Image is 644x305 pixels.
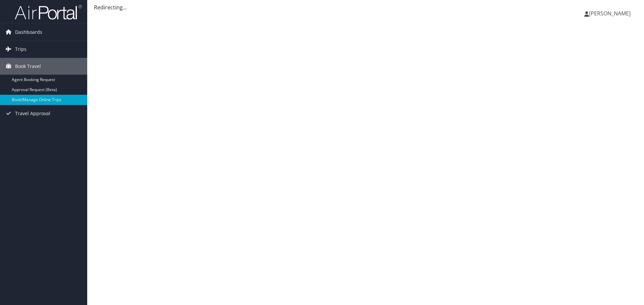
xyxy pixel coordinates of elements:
[15,41,26,58] span: Trips
[584,3,637,23] a: [PERSON_NAME]
[94,3,637,11] div: Redirecting...
[15,105,50,122] span: Travel Approval
[589,10,631,17] span: [PERSON_NAME]
[15,24,42,41] span: Dashboards
[15,4,82,20] img: airportal-logo.png
[15,58,41,75] span: Book Travel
